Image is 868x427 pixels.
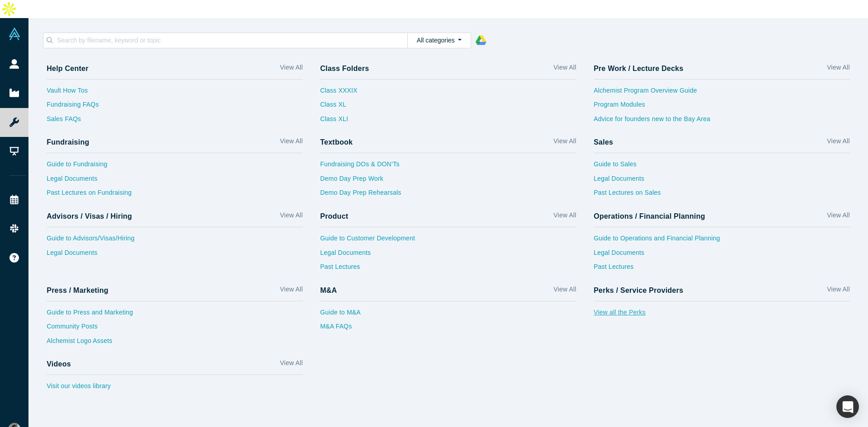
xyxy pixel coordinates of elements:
a: View All [280,211,302,224]
a: Class XL [320,100,357,114]
h4: Operations / Financial Planning [594,212,705,221]
a: Alchemist Program Overview Guide [594,86,850,100]
a: View All [280,63,302,76]
a: Guide to Advisors/Visas/Hiring [47,234,303,248]
a: View All [553,285,576,298]
a: Class XLI [320,114,357,129]
a: View All [827,136,849,150]
a: Legal Documents [594,248,850,263]
a: View All [280,358,302,371]
a: Past Lectures on Fundraising [47,188,303,202]
input: Search by filename, keyword or topic [56,34,407,46]
a: Legal Documents [320,248,576,263]
a: View All [553,136,576,150]
a: Vault How Tos [47,86,303,100]
a: View All [827,211,849,224]
a: Demo Day Prep Work [320,174,576,188]
a: M&A FAQs [320,322,576,336]
a: View All [280,285,302,298]
h4: M&A [320,286,337,295]
h4: Product [320,212,348,221]
h4: Class Folders [320,64,369,73]
a: Community Posts [47,322,303,336]
a: View All [553,63,576,76]
h4: Fundraising [47,138,89,146]
a: View All [553,211,576,224]
a: Guide to Customer Development [320,234,576,248]
a: Past Lectures on Sales [594,188,850,202]
h4: Help Center [47,64,88,73]
button: All categories [407,33,471,48]
a: Past Lectures [594,262,850,277]
h4: Perks / Service Providers [594,286,683,295]
a: Fundraising FAQs [47,100,303,114]
a: Advice for founders new to the Bay Area [594,114,850,129]
a: Guide to Operations and Financial Planning [594,234,850,248]
h4: Pre Work / Lecture Decks [594,64,683,73]
a: Guide to Fundraising [47,160,303,174]
h4: Videos [47,360,71,368]
a: Guide to M&A [320,308,576,322]
a: Demo Day Prep Rehearsals [320,188,576,202]
h4: Press / Marketing [47,286,108,295]
a: Legal Documents [594,174,850,188]
a: View All [827,63,849,76]
h4: Textbook [320,138,353,146]
a: Class XXXIX [320,86,357,100]
h4: Advisors / Visas / Hiring [47,212,132,221]
a: Legal Documents [47,248,303,263]
a: Legal Documents [47,174,303,188]
a: Visit our videos library [47,381,303,396]
a: Past Lectures [320,262,576,277]
img: Alchemist Vault Logo [8,28,21,40]
a: View All [280,136,302,150]
a: Program Modules [594,100,850,114]
a: Fundraising DOs & DON’Ts [320,160,576,174]
a: Guide to Sales [594,160,850,174]
a: View all the Perks [594,308,850,322]
h4: Sales [594,138,613,146]
a: View All [827,285,849,298]
a: Sales FAQs [47,114,303,129]
a: Alchemist Logo Assets [47,336,303,351]
a: Guide to Press and Marketing [47,308,303,322]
